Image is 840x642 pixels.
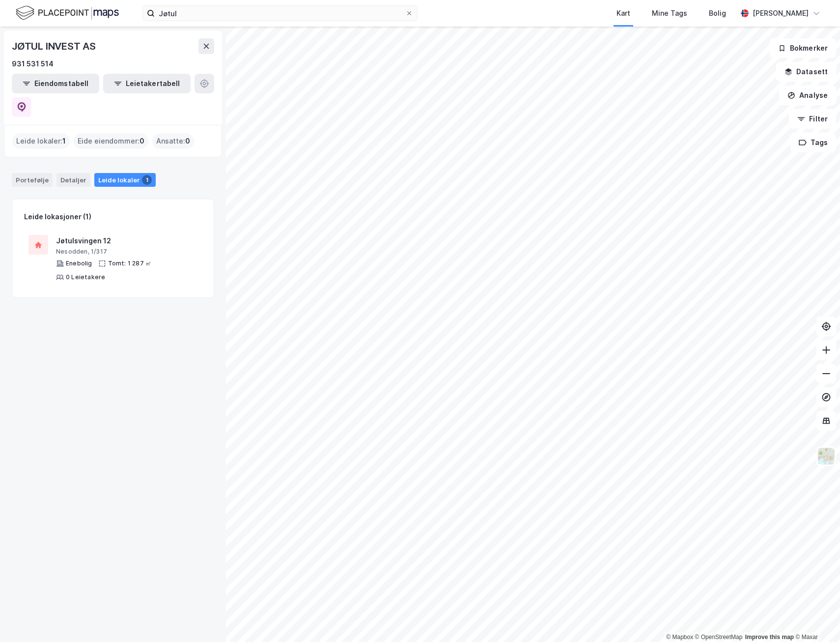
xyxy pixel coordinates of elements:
[155,6,405,21] input: Søk på adresse, matrikkel, gårdeiere, leietakere eller personer
[709,7,726,19] div: Bolig
[74,133,148,149] div: Eide eiendommer :
[695,634,743,641] a: OpenStreetMap
[779,86,836,105] button: Analyse
[789,109,836,129] button: Filter
[66,260,92,267] div: Enebolig
[12,173,53,187] div: Portefølje
[753,7,809,19] div: [PERSON_NAME]
[817,447,836,466] img: Z
[652,7,687,19] div: Mine Tags
[770,38,836,58] button: Bokmerker
[616,7,630,19] div: Kart
[791,595,840,642] iframe: Chat Widget
[56,235,197,247] div: Jøtulsvingen 12
[56,173,90,187] div: Detaljer
[152,133,194,149] div: Ansatte :
[12,74,99,93] button: Eiendomstabell
[776,62,836,82] button: Datasett
[16,4,119,22] img: logo.f888ab2527a4732fd821a326f86c7f29.svg
[66,273,105,281] div: 0 Leietakere
[56,248,197,256] div: Nesodden, 1/317
[12,133,70,149] div: Leide lokaler :
[790,133,836,152] button: Tags
[24,211,91,223] div: Leide lokasjoner (1)
[62,135,66,147] span: 1
[745,634,794,641] a: Improve this map
[103,74,191,93] button: Leietakertabell
[108,260,152,267] div: Tomt: 1 287 ㎡
[185,135,190,147] span: 0
[666,634,693,641] a: Mapbox
[142,175,152,185] div: 1
[94,173,156,187] div: Leide lokaler
[140,135,144,147] span: 0
[12,38,98,54] div: JØTUL INVEST AS
[12,58,54,70] div: 931 531 514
